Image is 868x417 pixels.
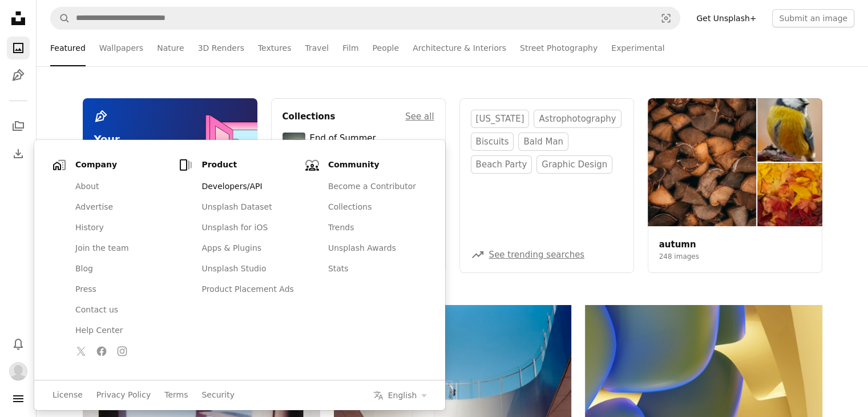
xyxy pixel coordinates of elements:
a: Press [68,279,174,300]
a: Street Photography [520,30,597,66]
a: Privacy Policy [96,390,151,401]
a: Security [201,390,235,401]
a: Contact us [68,300,174,320]
button: Profile [7,360,30,383]
a: Unsplash for iOS [195,218,300,238]
img: premium_photo-1754398386796-ea3dec2a6302 [282,133,305,155]
a: End of Summer50 images [282,133,434,155]
a: Advertise [68,197,174,218]
a: graphic design [536,155,612,174]
a: Get Unsplash+ [689,9,763,27]
a: Trends [321,218,427,238]
a: Film [342,30,358,66]
a: Photos [7,37,30,59]
form: Find visuals sitewide [50,7,680,30]
h1: Product [201,159,300,171]
a: Help Center [68,320,174,341]
a: Unsplash Dataset [195,197,300,218]
a: Apps & Plugins [195,238,300,259]
a: [US_STATE] [471,110,530,128]
h1: Company [75,159,174,171]
a: About [68,177,174,197]
a: Travel [305,30,329,66]
a: Nature [157,30,184,66]
a: People [373,30,399,66]
a: Collections [7,115,30,138]
a: See all [405,110,434,123]
a: Product Placement Ads [195,279,300,300]
h4: Collections [282,110,336,123]
a: Join the team [68,238,174,259]
a: Terms [164,390,188,401]
a: License [53,390,83,401]
div: End of Summer [310,133,376,145]
a: Follow Unsplash on Twitter [72,342,90,360]
a: Unsplash Awards [321,238,427,259]
a: Follow Unsplash on Instagram [113,342,131,360]
a: Home — Unsplash [7,7,30,32]
button: Visual search [652,7,680,29]
a: Unsplash Studio [195,259,300,279]
button: Search Unsplash [51,7,70,29]
a: Collections [321,197,427,218]
button: Submit an image [772,9,854,27]
a: Wallpapers [99,30,143,66]
a: Experimental [611,30,664,66]
a: 3D Renders [198,30,244,66]
a: Textures [258,30,292,66]
a: Abstract organic shapes with blue and yellow gradients [585,379,822,389]
button: Menu [7,387,30,410]
button: Notifications [7,332,30,355]
a: See trending searches [489,250,585,260]
a: autumn [659,239,696,250]
a: Download History [7,142,30,165]
a: bald man [518,133,568,151]
a: Stats [321,259,427,279]
a: Follow Unsplash on Facebook [92,342,111,360]
img: Avatar of user Dinkar Kumar [9,362,27,380]
a: History [68,218,174,238]
a: beach party [471,155,532,174]
a: Developers/API [195,177,300,197]
h1: Community [328,159,427,171]
span: Your illustrations, everywhere. [94,133,168,174]
a: Illustrations [7,64,30,87]
a: Blog [68,259,174,279]
a: Modern architecture with a person on a balcony [334,379,571,389]
a: Architecture & Interiors [413,30,506,66]
a: astrophotography [534,110,621,128]
button: Select your language [373,390,427,400]
a: Become a Contributor [321,177,427,197]
a: biscuits [471,133,514,151]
